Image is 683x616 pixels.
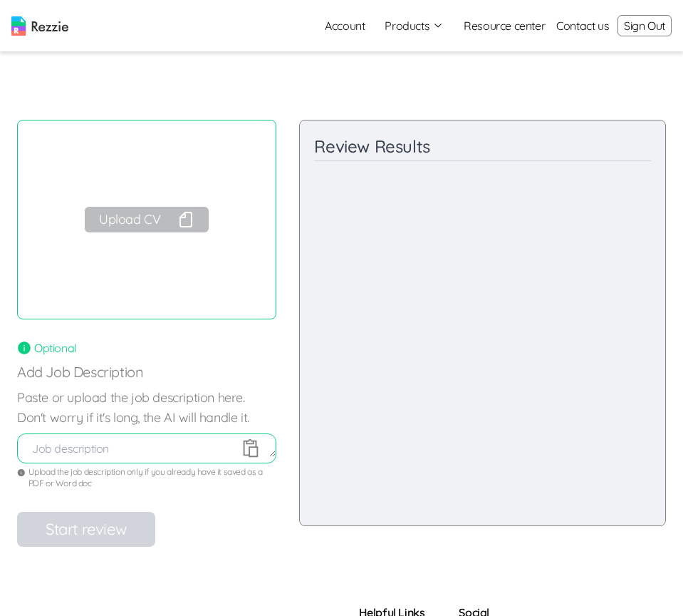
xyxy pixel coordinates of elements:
[17,339,276,356] div: Optional
[314,135,651,161] div: Review Results
[17,388,276,428] label: Paste or upload the job description here. Don't worry if it's long, the AI will handle it.
[17,466,276,489] div: Upload the job description only if you already have it saved as a PDF or Word doc
[313,11,376,40] a: Account
[556,17,609,34] a: Contact us
[385,17,444,34] button: Products
[464,17,545,34] a: Resource center
[85,207,209,232] button: Upload CV
[17,512,155,547] button: Start review
[11,16,68,36] img: logo
[617,15,672,36] button: Sign Out
[17,362,276,382] p: Add Job Description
